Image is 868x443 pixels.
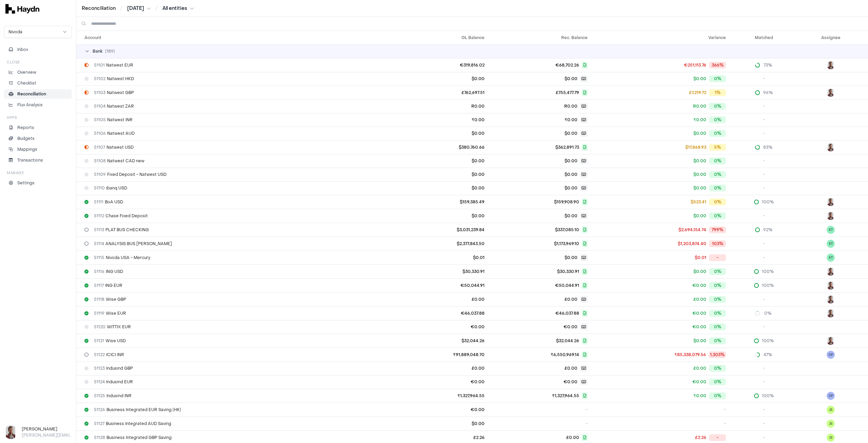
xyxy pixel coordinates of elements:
[827,61,835,69] img: JP Smit
[763,213,765,219] span: -
[94,338,104,344] span: 51121
[17,180,35,186] p: Settings
[385,113,487,127] td: ₹0.00
[709,351,726,358] div: 1,303%
[557,269,579,274] span: $30,330.91
[689,90,706,95] span: £7,219.72
[709,310,726,317] div: 0%
[762,199,774,205] span: 100%
[94,435,105,440] span: 51128
[693,338,706,344] span: $0.00
[162,5,194,12] button: All entities
[693,76,706,81] span: $0.00
[94,185,105,191] span: 51110
[94,145,105,150] span: 51107
[105,49,115,54] span: ( 189 )
[385,223,487,237] td: $3,031,239.84
[94,62,105,68] span: 51101
[17,135,35,142] p: Budgets
[827,226,835,234] span: KT
[693,172,706,177] span: $0.00
[94,158,106,164] span: 51108
[94,366,133,371] span: Indusind GBP
[119,5,124,12] span: /
[565,213,577,219] span: $0.00
[4,45,72,54] button: Inbox
[385,209,487,223] td: $0.00
[94,76,105,81] span: 51102
[94,393,105,399] span: 51125
[763,407,765,412] span: -
[7,60,20,65] h3: Close
[763,379,765,385] span: -
[693,185,706,191] span: $0.00
[4,145,72,154] a: Mappings
[94,366,105,371] span: 51123
[564,104,577,109] span: R0.00
[692,283,706,288] span: €0.00
[385,264,487,278] td: $30,330.91
[94,117,133,123] span: Natwest INR
[94,76,134,81] span: Natwest HKD
[565,185,577,191] span: $0.00
[693,104,706,109] span: R0.00
[487,31,590,44] th: Rec. Balance
[4,100,72,110] a: Flux Analysis
[709,158,726,164] div: 0%
[4,134,72,143] a: Budgets
[693,131,706,136] span: $0.00
[385,140,487,154] td: $380,760.66
[827,309,835,317] img: JP Smit
[827,295,835,303] img: JP Smit
[385,320,487,334] td: €0.00
[724,407,726,412] span: -
[94,311,126,316] span: Wise EUR
[709,171,726,178] div: 0%
[763,421,765,426] span: -
[93,49,102,54] span: Bank
[94,213,104,219] span: 51112
[385,389,487,403] td: ₹1,327,964.55
[17,102,43,108] p: Flux Analysis
[4,178,72,188] a: Settings
[709,226,726,233] div: 799%
[827,198,835,206] button: JP Smit
[76,31,385,44] th: Account
[827,337,835,345] img: JP Smit
[7,170,24,176] h3: Manage
[827,351,835,359] button: DP
[162,5,187,12] span: All entities
[556,338,579,344] span: $32,044.26
[566,435,579,440] span: £0.00
[385,348,487,362] td: ₹91,889,048.70
[827,267,835,276] img: JP Smit
[564,324,577,330] span: €0.00
[385,58,487,72] td: €319,816.02
[763,255,765,260] span: -
[4,425,18,439] img: JP Smit
[827,433,835,442] span: JS
[709,75,726,82] div: 0%
[827,420,835,428] button: JS
[94,352,124,357] span: ICICI INR
[586,421,588,426] span: -
[709,379,726,385] div: 0%
[763,352,773,357] span: 47%
[709,116,726,123] div: 0%
[827,254,835,262] button: KT
[827,281,835,290] button: JP Smit
[94,158,144,164] span: Natwest CAD new
[94,283,122,288] span: ING EUR
[565,131,577,136] span: $0.00
[685,145,706,150] span: $17,868.93
[763,366,765,371] span: -
[692,324,706,330] span: €0.00
[729,31,799,44] th: Matched
[692,311,706,316] span: €0.00
[763,172,765,177] span: -
[94,379,133,385] span: Indusind EUR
